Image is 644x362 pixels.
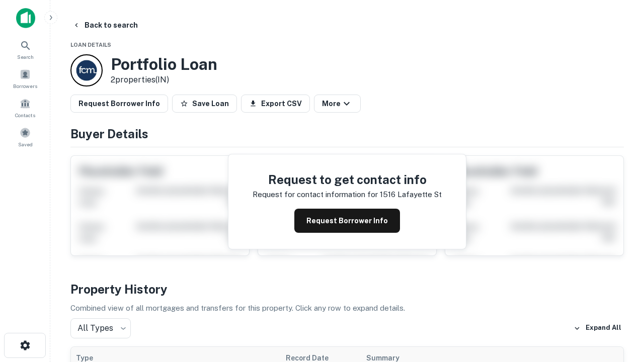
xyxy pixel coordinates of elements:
button: Request Borrower Info [294,209,400,233]
p: Combined view of all mortgages and transfers for this property. Click any row to expand details. [70,302,624,314]
span: Saved [18,140,33,148]
a: Saved [3,123,47,150]
p: 1516 lafayette st [380,189,442,201]
h4: Property History [70,280,624,298]
h4: Buyer Details [70,125,624,143]
iframe: Chat Widget [594,282,644,330]
a: Contacts [3,94,47,121]
div: All Types [70,318,131,338]
a: Search [3,36,47,63]
span: Borrowers [13,82,37,90]
button: Export CSV [241,95,310,113]
button: Expand All [571,321,624,336]
button: Request Borrower Info [70,95,168,113]
img: capitalize-icon.png [16,8,35,28]
span: Loan Details [70,42,111,48]
h3: Portfolio Loan [111,55,217,74]
button: Save Loan [172,95,237,113]
a: Borrowers [3,65,47,92]
button: Back to search [68,16,142,34]
p: 2 properties (IN) [111,74,217,86]
button: More [314,95,361,113]
p: Request for contact information for [253,189,378,201]
span: Search [17,53,34,61]
h4: Request to get contact info [253,170,442,189]
span: Contacts [15,111,35,119]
